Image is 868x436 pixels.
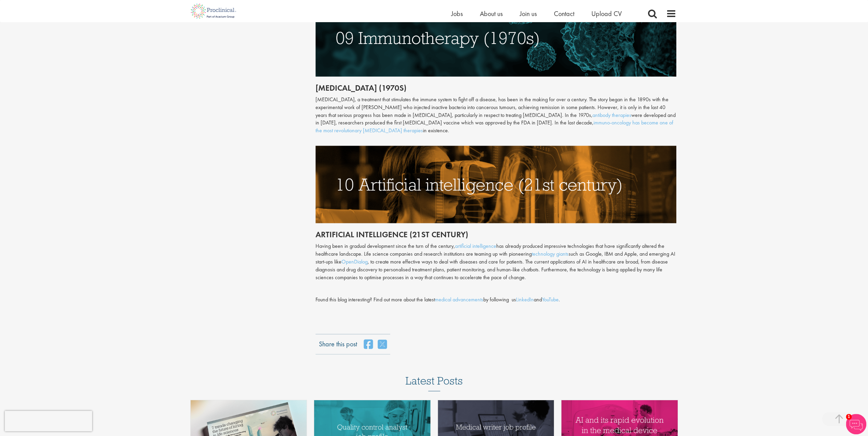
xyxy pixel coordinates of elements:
[451,9,463,18] a: Jobs
[341,258,368,265] a: OpenDialog
[480,9,503,18] a: About us
[846,414,866,434] img: Chatbot
[406,375,463,391] h3: Latest Posts
[315,242,676,281] p: Having been in gradual development since the turn of the century, has already produced impressive...
[5,411,92,431] iframe: reCAPTCHA
[554,9,574,18] a: Contact
[364,339,373,349] a: share on facebook
[315,84,676,92] h2: [MEDICAL_DATA] (1970s)
[516,296,534,303] a: LinkedIn
[455,242,496,250] a: artificial intelligence
[315,296,676,304] div: Found this blog interesting? Find out more about the latest by following us and .
[846,414,852,420] span: 1
[315,146,676,223] img: Artificial Intelligence (21st century)
[532,250,569,257] a: technology giants
[591,9,622,18] a: Upload CV
[315,96,676,135] div: [MEDICAL_DATA], a treatment that stimulates the immune system to fight off a disease, has been in...
[315,119,673,134] a: immuno-oncology has become one of the most revolutionary [MEDICAL_DATA] therapies
[378,339,387,349] a: share on twitter
[592,111,631,119] a: antibody therapies
[315,230,676,239] h2: Artificial intelligence (21st century)
[435,296,483,303] a: medical advancements
[542,296,559,303] a: YouTube
[520,9,537,18] a: Join us
[319,339,357,344] label: Share this post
